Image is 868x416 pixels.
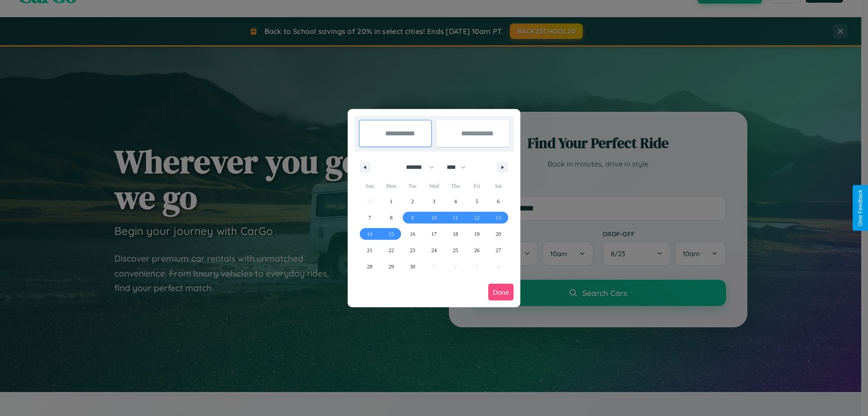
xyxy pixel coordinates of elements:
button: 25 [445,242,466,258]
span: 29 [388,258,394,275]
span: 2 [411,193,414,210]
button: 5 [466,193,487,210]
button: 28 [359,258,380,275]
span: 4 [454,193,457,210]
button: 10 [423,210,444,226]
span: 16 [410,226,415,242]
button: 30 [402,258,423,275]
div: Give Feedback [857,190,863,226]
span: 17 [431,226,437,242]
button: 14 [359,226,380,242]
span: 19 [474,226,480,242]
button: 20 [488,226,509,242]
span: 1 [390,193,392,210]
span: 18 [453,226,458,242]
span: 11 [453,210,458,226]
span: 3 [433,193,435,210]
button: 24 [423,242,444,258]
span: 21 [367,242,373,258]
button: 26 [466,242,487,258]
span: 6 [497,193,500,210]
button: 2 [402,193,423,210]
span: 25 [453,242,458,258]
button: Done [488,284,514,301]
span: Wed [423,179,444,193]
button: 29 [380,258,401,275]
span: 15 [388,226,394,242]
button: 27 [488,242,509,258]
button: 23 [402,242,423,258]
span: Fri [466,179,487,193]
button: 6 [488,193,509,210]
span: Thu [445,179,466,193]
span: 12 [474,210,480,226]
span: 10 [431,210,437,226]
button: 1 [380,193,401,210]
button: 22 [380,242,401,258]
button: 3 [423,193,444,210]
span: 9 [411,210,414,226]
button: 21 [359,242,380,258]
button: 19 [466,226,487,242]
span: Sat [488,179,509,193]
button: 11 [445,210,466,226]
span: 22 [388,242,394,258]
button: 13 [488,210,509,226]
span: 23 [410,242,415,258]
button: 12 [466,210,487,226]
span: 20 [495,226,501,242]
span: 14 [367,226,373,242]
span: 8 [390,210,392,226]
span: Tue [402,179,423,193]
button: 7 [359,210,380,226]
span: Mon [380,179,401,193]
button: 15 [380,226,401,242]
button: 8 [380,210,401,226]
button: 17 [423,226,444,242]
button: 4 [445,193,466,210]
span: 26 [474,242,480,258]
span: 5 [476,193,478,210]
span: 28 [367,258,373,275]
span: 24 [431,242,437,258]
button: 16 [402,226,423,242]
button: 9 [402,210,423,226]
button: 18 [445,226,466,242]
span: 27 [495,242,501,258]
span: 7 [368,210,371,226]
span: Sun [359,179,380,193]
span: 13 [495,210,501,226]
span: 30 [410,258,415,275]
